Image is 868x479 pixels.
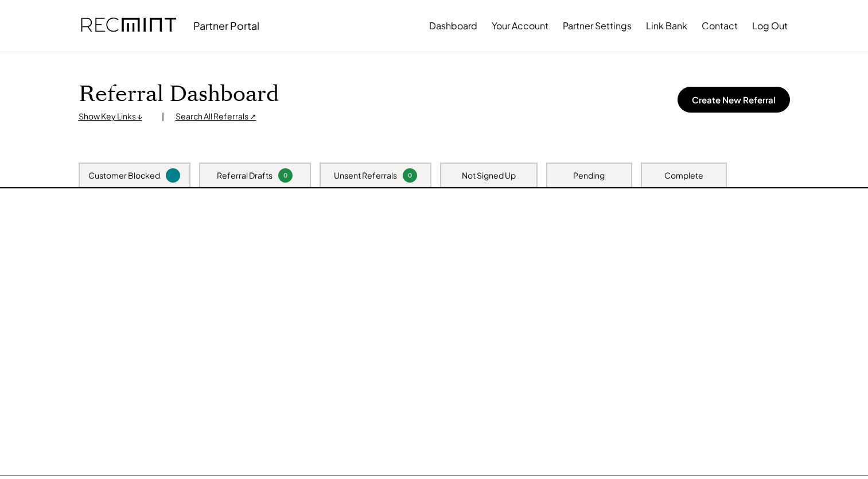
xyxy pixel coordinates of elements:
[176,111,256,122] div: Search All Referrals ↗
[404,171,415,180] div: 0
[678,87,790,113] button: Create New Referral
[664,170,703,181] div: Complete
[462,170,516,181] div: Not Signed Up
[429,14,477,37] button: Dashboard
[193,19,259,32] div: Partner Portal
[573,170,605,181] div: Pending
[563,14,632,37] button: Partner Settings
[162,111,164,122] div: |
[702,14,738,37] button: Contact
[217,170,273,181] div: Referral Drafts
[752,14,788,37] button: Log Out
[280,171,291,180] div: 0
[646,14,687,37] button: Link Bank
[88,170,160,181] div: Customer Blocked
[79,81,279,108] h1: Referral Dashboard
[334,170,397,181] div: Unsent Referrals
[81,6,176,45] img: recmint-logotype%403x.png
[492,14,548,37] button: Your Account
[79,111,150,122] div: Show Key Links ↓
